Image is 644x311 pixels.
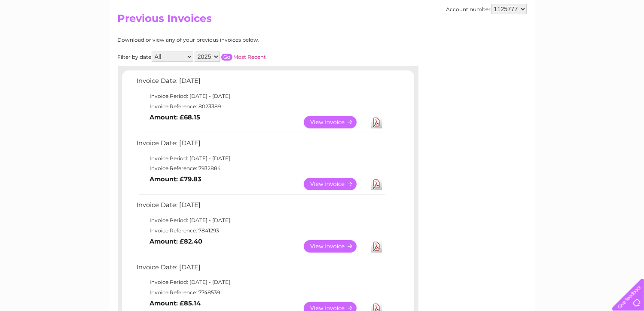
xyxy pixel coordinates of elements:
td: Invoice Period: [DATE] - [DATE] [135,153,386,164]
div: Filter by date [118,52,343,62]
a: Blog [569,37,582,43]
td: Invoice Reference: 8023389 [135,101,386,112]
a: Most Recent [234,54,266,60]
a: Telecoms [538,37,564,43]
div: Download or view any of your previous invoices below. [118,37,343,43]
a: Download [371,240,382,253]
td: Invoice Period: [DATE] - [DATE] [135,277,386,287]
b: Amount: £79.83 [150,175,202,183]
td: Invoice Period: [DATE] - [DATE] [135,215,386,226]
a: Water [493,37,509,43]
a: Download [371,116,382,128]
td: Invoice Reference: 7841293 [135,226,386,236]
a: 0333 014 3131 [482,4,541,15]
td: Invoice Date: [DATE] [135,75,386,91]
td: Invoice Date: [DATE] [135,199,386,215]
td: Invoice Reference: 7748539 [135,287,386,298]
b: Amount: £85.14 [150,299,201,307]
a: View [304,116,367,128]
div: Account number [446,4,527,14]
b: Amount: £68.15 [150,113,201,121]
a: Download [371,178,382,190]
a: Contact [587,37,608,43]
h2: Previous Invoices [118,12,527,29]
td: Invoice Period: [DATE] - [DATE] [135,91,386,101]
div: Clear Business is a trading name of Verastar Limited (registered in [GEOGRAPHIC_DATA] No. 3667643... [119,5,525,42]
b: Amount: £82.40 [150,238,203,245]
a: View [304,240,367,253]
td: Invoice Date: [DATE] [135,262,386,277]
a: Energy [514,37,533,43]
td: Invoice Date: [DATE] [135,137,386,153]
img: logo.png [22,22,66,49]
td: Invoice Reference: 7932884 [135,163,386,174]
a: Log out [616,37,636,43]
a: View [304,178,367,190]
